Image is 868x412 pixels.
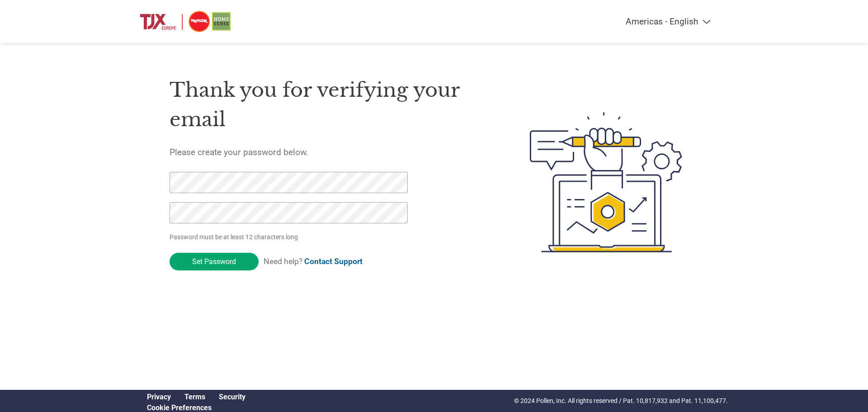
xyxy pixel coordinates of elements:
[140,403,252,412] div: Open Cookie Preferences Modal
[514,396,728,406] p: © 2024 Pollen, Inc. All rights reserved / Pat. 10,817,932 and Pat. 11,100,477.
[264,257,363,266] span: Need help?
[147,393,171,401] a: Privacy
[184,393,205,401] a: Terms
[514,62,699,302] img: create-password
[170,232,411,242] p: Password must be at least 12 characters long
[170,147,487,157] h5: Please create your password below.
[170,253,259,270] input: Set Password
[170,76,487,134] h1: Thank you for verifying your email
[304,257,363,266] a: Contact Support
[147,403,212,412] a: Cookie Preferences, opens a dedicated popup modal window
[140,9,231,34] img: TJX Europe
[219,393,245,401] a: Security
